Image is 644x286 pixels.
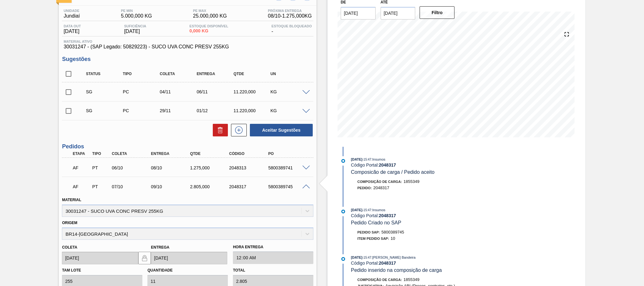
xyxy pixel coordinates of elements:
span: Material ativo [63,40,312,43]
span: : [PERSON_NAME] Bandeira [371,256,416,259]
span: - 15:47 [362,256,371,259]
span: Item pedido SAP: [357,237,389,240]
p: AF [73,165,90,170]
div: 01/12/2025 [195,108,237,113]
span: Próxima Entrega [268,9,312,13]
img: atual [341,159,345,163]
img: atual [341,257,345,261]
div: 5800389741 [267,165,311,170]
div: Excluir Sugestões [210,124,228,136]
span: Pedido inserido na composição de carga [351,267,442,273]
div: 06/10/2025 [110,165,154,170]
span: 5800389745 [382,230,404,234]
span: - 15:47 [362,158,371,161]
h3: Pedidos [62,143,313,150]
img: atual [341,210,345,213]
div: Entrega [149,151,193,156]
span: PE MIN [121,9,152,13]
div: Sugestão Criada [84,108,126,113]
div: Status [84,72,126,76]
span: 10 [391,236,395,241]
div: 08/10/2025 [149,165,193,170]
input: dd/mm/yyyy [381,7,416,19]
strong: 2048317 [379,162,396,168]
div: 2048313 [228,165,272,170]
span: 08/10 - 1.275,000 KG [268,13,312,19]
label: Entrega [151,245,169,250]
div: 5800389745 [267,184,311,189]
div: Aguardando Faturamento [71,161,91,175]
img: locked [141,254,148,262]
div: Nova sugestão [228,124,247,136]
div: 04/11/2025 [158,89,200,94]
input: dd/mm/yyyy [151,252,227,264]
div: 2.805,000 [189,184,233,189]
div: 06/11/2025 [195,89,237,94]
label: Total [233,268,245,272]
span: Suficiência [124,24,146,28]
span: Pedido : [357,186,372,190]
div: Etapa [71,151,91,156]
span: [DATE] [63,29,81,34]
span: - 15:47 [362,208,371,212]
div: 29/11/2025 [158,108,200,113]
div: Pedido de Transferência [91,184,111,189]
div: PO [267,151,311,156]
label: Origem [62,221,77,225]
span: Estoque Disponível [190,24,228,28]
strong: 2048317 [379,261,396,266]
div: 1.275,000 [189,165,233,170]
button: Filtro [420,6,454,19]
span: [DATE] [124,29,146,34]
span: 1855349 [404,179,420,184]
div: Pedido de Compra [121,108,163,113]
div: Qtde [232,72,273,76]
input: dd/mm/yyyy [341,7,376,19]
div: Pedido de Compra [121,89,163,94]
label: Hora Entrega [233,243,313,252]
p: AF [73,184,90,189]
div: - [270,24,313,34]
span: Composição de Carga : [357,180,402,184]
div: 11.220,000 [232,108,273,113]
span: 30031247 - (SAP Legado: 50829223) - SUCO UVA CONC PRESV 255KG [63,44,312,50]
div: Pedido de Transferência [91,165,111,170]
div: UN [269,72,311,76]
div: Aceitar Sugestões [247,123,313,137]
div: KG [269,108,311,113]
div: Entrega [195,72,237,76]
button: Aceitar Sugestões [250,124,313,136]
label: Material [62,198,81,202]
div: Qtde [189,151,233,156]
span: Pedido SAP: [357,230,380,234]
h3: Sugestões [62,56,313,63]
div: Código [228,151,272,156]
span: 2048317 [373,185,389,190]
span: 5.000,000 KG [121,13,152,19]
div: Tipo [121,72,163,76]
div: Sugestão Criada [84,89,126,94]
strong: 2048317 [379,213,396,218]
span: Composição de Carga : [357,278,402,282]
div: Coleta [110,151,154,156]
div: Código Portal: [351,261,500,266]
div: Aguardando Faturamento [71,180,91,194]
div: Tipo [91,151,111,156]
div: 11.220,000 [232,89,273,94]
span: Composicão de carga / Pedido aceito [351,169,435,175]
div: 2048317 [228,184,272,189]
span: : Insumos [371,208,385,212]
div: KG [269,89,311,94]
span: 0,000 KG [190,29,228,33]
span: Pedido Criado no SAP [351,220,401,225]
div: 07/10/2025 [110,184,154,189]
span: Estoque Bloqueado [272,24,312,28]
span: [DATE] [351,208,362,212]
div: Código Portal: [351,213,500,218]
input: dd/mm/yyyy [62,252,138,264]
span: Data out [63,24,81,28]
label: Coleta [62,245,77,250]
label: Quantidade [147,268,173,272]
button: locked [138,252,151,264]
span: [DATE] [351,157,362,161]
